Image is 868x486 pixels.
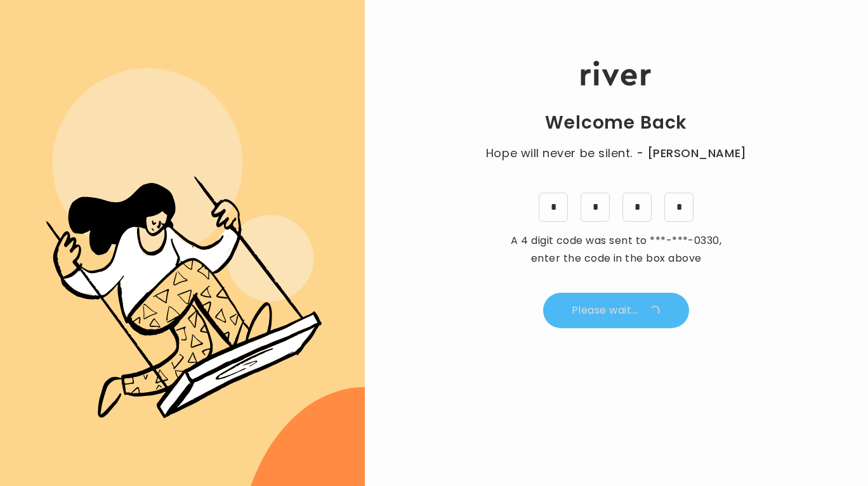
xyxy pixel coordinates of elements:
h1: Welcome Back [545,112,687,134]
input: 3 [581,193,610,222]
input: 4 [664,193,694,222]
button: Please wait... [543,293,689,328]
p: Hope will never be silent. [473,144,759,162]
input: 5 [622,193,652,222]
input: 6 [539,193,568,222]
span: - [PERSON_NAME] [636,144,747,162]
span: A 4 digit code was sent to , enter the code in the box above [511,233,721,265]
